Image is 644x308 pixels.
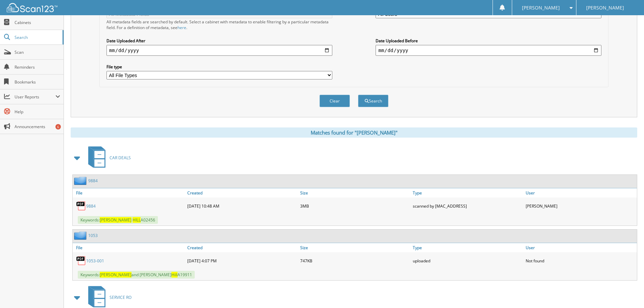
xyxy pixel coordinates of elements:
a: Created [186,188,299,197]
a: Type [411,243,524,252]
button: Search [358,95,388,107]
img: PDF.png [76,256,86,266]
a: 9884 [88,178,98,184]
button: Clear [319,95,350,107]
span: Help [15,109,60,115]
input: end [376,45,601,56]
span: [PERSON_NAME] [100,272,132,278]
a: 9884 [86,203,96,209]
img: folder2.png [74,176,88,185]
div: [PERSON_NAME] [524,199,637,213]
span: Announcements [15,124,60,129]
span: [PERSON_NAME] [586,6,624,10]
span: CAR DEALS [110,155,131,161]
label: File type [106,64,332,70]
div: All metadata fields are searched by default. Select a cabinet with metadata to enable filtering b... [106,19,332,30]
a: CAR DEALS [84,144,131,171]
a: User [524,188,637,197]
img: scan123-logo-white.svg [7,3,57,12]
input: start [106,45,332,56]
span: Reminders [15,64,60,70]
span: Keywords: A02456 [78,216,158,224]
div: scanned by [MAC_ADDRESS] [411,199,524,213]
a: 1053 [88,233,98,238]
span: Hill [171,272,177,278]
span: User Reports [15,94,55,100]
label: Date Uploaded Before [376,38,601,44]
div: uploaded [411,254,524,267]
img: PDF.png [76,201,86,211]
a: File [73,188,186,197]
span: [PERSON_NAME] [522,6,560,10]
div: 3MB [299,199,411,213]
div: Matches found for "[PERSON_NAME]" [71,127,637,138]
div: Not found [524,254,637,267]
span: HILL [133,217,141,223]
span: SERVICE RO [110,294,132,300]
img: folder2.png [74,231,88,240]
a: User [524,243,637,252]
a: 1053-001 [86,258,104,264]
a: Size [299,243,411,252]
div: 6 [55,124,61,129]
a: Created [186,243,299,252]
a: Size [299,188,411,197]
a: Type [411,188,524,197]
span: Keywords: and [PERSON_NAME] A19911 [78,271,195,279]
span: [PERSON_NAME] [100,217,132,223]
span: Cabinets [15,20,60,25]
iframe: Chat Widget [610,276,644,308]
div: 747KB [299,254,411,267]
a: here [177,25,186,30]
label: Date Uploaded After [106,38,332,44]
span: Search [15,34,59,40]
a: File [73,243,186,252]
span: Scan [15,49,60,55]
span: Bookmarks [15,79,60,85]
div: [DATE] 4:07 PM [186,254,299,267]
div: [DATE] 10:48 AM [186,199,299,213]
